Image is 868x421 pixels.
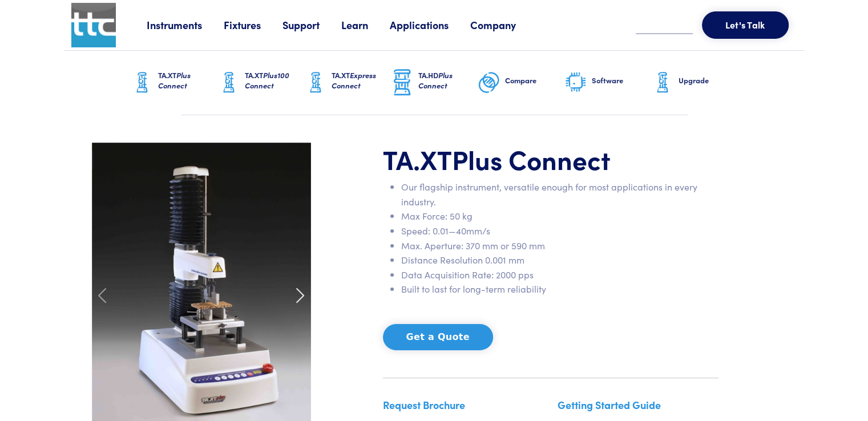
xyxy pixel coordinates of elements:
[401,253,718,268] li: Distance Resolution 0.001 mm
[401,268,718,282] li: Data Acquisition Rate: 2000 pps
[401,209,718,224] li: Max Force: 50 kg
[558,398,661,412] a: Getting Started Guide
[71,3,116,47] img: ttc_logo_1x1_v1.0.png
[390,18,470,32] a: Applications
[418,70,453,91] span: Plus Connect
[564,51,651,115] a: Software
[401,238,718,253] li: Max. Aperture: 370 mm or 590 mm
[505,75,564,86] h6: Compare
[651,51,738,115] a: Upgrade
[341,18,390,32] a: Learn
[383,324,493,350] button: Get a Quote
[478,51,564,115] a: Compare
[131,51,217,115] a: TA.XTPlus Connect
[401,224,718,238] li: Speed: 0.01—40mm/s
[304,51,391,115] a: TA.XTExpress Connect
[702,11,789,39] button: Let's Talk
[224,18,282,32] a: Fixtures
[332,70,376,91] span: Express Connect
[282,18,341,32] a: Support
[158,70,217,91] h6: TA.XT
[564,71,587,95] img: software-graphic.png
[679,75,738,86] h6: Upgrade
[470,18,538,32] a: Company
[383,398,465,412] a: Request Brochure
[592,75,651,86] h6: Software
[478,68,500,97] img: compare-graphic.png
[452,140,611,177] span: Plus Connect
[131,68,154,97] img: ta-xt-graphic.png
[147,18,224,32] a: Instruments
[217,68,240,97] img: ta-xt-graphic.png
[418,70,478,91] h6: TA.HD
[332,70,391,91] h6: TA.XT
[383,143,718,176] h1: TA.XT
[245,70,304,91] h6: TA.XT
[401,180,718,209] li: Our flagship instrument, versatile enough for most applications in every industry.
[245,70,289,91] span: Plus100 Connect
[217,51,304,115] a: TA.XTPlus100 Connect
[391,68,414,98] img: ta-hd-graphic.png
[651,68,674,97] img: ta-xt-graphic.png
[304,68,327,97] img: ta-xt-graphic.png
[158,70,191,91] span: Plus Connect
[401,282,718,297] li: Built to last for long-term reliability
[391,51,478,115] a: TA.HDPlus Connect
